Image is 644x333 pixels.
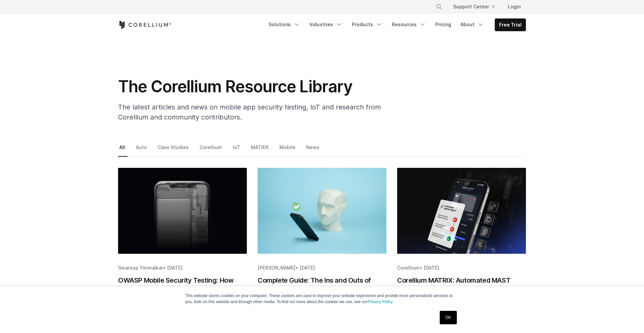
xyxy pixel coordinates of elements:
[258,265,296,271] span: [PERSON_NAME]
[502,1,526,13] a: Login
[300,265,315,271] span: [DATE]
[118,103,381,121] span: The latest articles and news on mobile app security testing, IoT and research from Corellium and ...
[397,265,526,271] div: •
[185,293,459,305] p: This website stores cookies on your computer. These cookies are used to improve your website expe...
[457,18,488,31] a: About
[118,77,386,97] h1: The Corellium Resource Library
[368,299,393,304] a: Privacy Policy.
[118,265,163,271] span: Swaroop Yermalkar
[231,143,243,157] a: IoT
[258,275,386,305] h2: Complete Guide: The Ins and Outs of Automated Mobile Application Security Testing
[431,18,455,31] a: Pricing
[258,265,386,271] div: •
[118,275,247,305] h2: OWASP Mobile Security Testing: How Virtual Devices Catch What Top 10 Checks Miss
[198,143,224,157] a: Corellium
[428,1,526,13] div: Navigation Menu
[118,143,127,157] a: All
[348,18,386,31] a: Products
[440,311,457,324] a: OK
[265,18,304,31] a: Solutions
[258,168,386,254] img: Complete Guide: The Ins and Outs of Automated Mobile Application Security Testing
[397,168,526,254] img: Corellium MATRIX: Automated MAST Testing for Mobile Security
[118,21,171,29] a: Corellium Home
[433,1,445,13] button: Search
[278,143,298,157] a: Mobile
[397,275,526,295] h2: Corellium MATRIX: Automated MAST Testing for Mobile Security
[388,18,430,31] a: Resources
[495,19,526,31] a: Free Trial
[167,265,182,271] span: [DATE]
[397,265,420,271] span: Corellium
[305,143,322,157] a: News
[156,143,191,157] a: Case Studies
[135,143,149,157] a: Auto
[306,18,346,31] a: Industries
[118,265,247,271] div: •
[424,265,439,271] span: [DATE]
[118,168,247,254] img: OWASP Mobile Security Testing: How Virtual Devices Catch What Top 10 Checks Miss
[250,143,271,157] a: MATRIX
[265,18,526,31] div: Navigation Menu
[448,1,500,13] a: Support Center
